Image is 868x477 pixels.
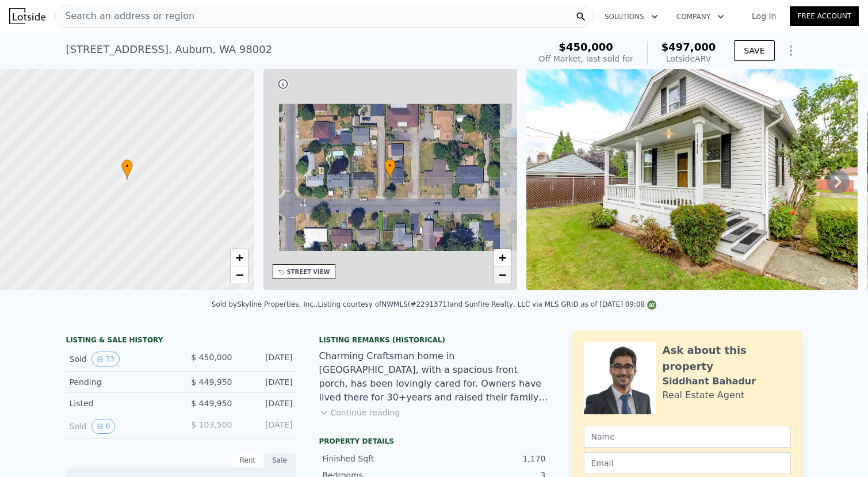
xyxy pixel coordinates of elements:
[9,8,45,24] img: Lotside
[319,335,549,345] div: Listing Remarks (Historical)
[661,41,716,53] span: $497,000
[738,10,790,22] a: Log In
[319,349,549,405] div: Charming Craftsman home in [GEOGRAPHIC_DATA], with a spacious front porch, has been lovingly care...
[242,419,293,434] div: [DATE]
[66,41,273,58] div: [STREET_ADDRESS] , Auburn , WA 98002
[663,388,745,402] div: Real Estate Agent
[434,453,546,464] div: 1,170
[323,453,434,464] div: Finished Sqft
[494,249,511,266] a: Zoom in
[499,250,506,265] span: +
[734,40,774,61] button: SAVE
[264,453,296,468] div: Sale
[287,268,330,276] div: STREET VIEW
[242,352,293,367] div: [DATE]
[539,53,633,64] div: Off Market, last sold for
[526,69,858,290] img: Sale: 116157455 Parcel: 98059033
[191,377,232,387] span: $ 449,950
[242,376,293,388] div: [DATE]
[663,375,756,388] div: Siddhant Bahadur
[91,352,120,367] button: View historical data
[584,426,791,448] input: Name
[384,159,396,179] div: •
[559,41,613,53] span: $450,000
[319,437,549,446] div: Property details
[667,6,733,27] button: Company
[779,39,802,62] button: Show Options
[70,352,172,367] div: Sold
[56,9,194,23] span: Search an address or region
[212,300,318,308] div: Sold by Skyline Properties, Inc. .
[661,53,716,64] div: Lotside ARV
[647,300,656,310] img: NWMLS Logo
[494,266,511,284] a: Zoom out
[319,407,400,418] button: Continue reading
[70,376,172,388] div: Pending
[231,249,248,266] a: Zoom in
[121,161,133,171] span: •
[242,398,293,409] div: [DATE]
[318,300,657,308] div: Listing courtesy of NWMLS (#2291371) and Sunfire Realty, LLC via MLS GRID as of [DATE] 09:08
[191,353,232,362] span: $ 450,000
[191,420,232,429] span: $ 103,500
[91,419,116,434] button: View historical data
[231,266,248,284] a: Zoom out
[70,419,172,434] div: Sold
[232,453,264,468] div: Rent
[384,161,396,171] span: •
[499,268,506,282] span: −
[595,6,667,27] button: Solutions
[121,159,133,180] div: •
[584,452,791,474] input: Email
[235,250,243,265] span: +
[235,268,243,282] span: −
[70,398,172,409] div: Listed
[66,335,296,347] div: LISTING & SALE HISTORY
[191,399,232,408] span: $ 449,950
[663,342,791,375] div: Ask about this property
[790,6,859,26] a: Free Account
